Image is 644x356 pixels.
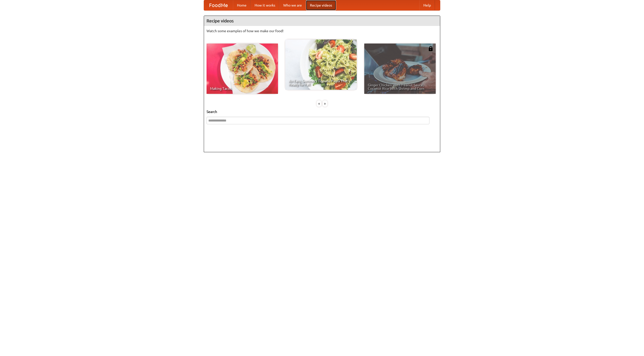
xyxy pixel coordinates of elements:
h4: Recipe videos [204,16,440,26]
a: Recipe videos [306,0,336,10]
a: FoodMe [204,0,233,10]
div: « [317,100,321,107]
a: An Easy, Summery Tomato Pasta That's Ready for Fall [285,39,357,90]
a: Home [233,0,251,10]
span: Making Tacos [210,87,274,90]
div: » [323,100,327,107]
a: How it works [251,0,279,10]
a: Making Tacos [207,44,278,94]
img: 483408.png [428,46,433,51]
p: Watch some examples of how we make our food! [207,28,437,33]
h5: Search [207,109,437,114]
a: Who we are [279,0,306,10]
a: Help [419,0,435,10]
span: An Easy, Summery Tomato Pasta That's Ready for Fall [289,79,353,86]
